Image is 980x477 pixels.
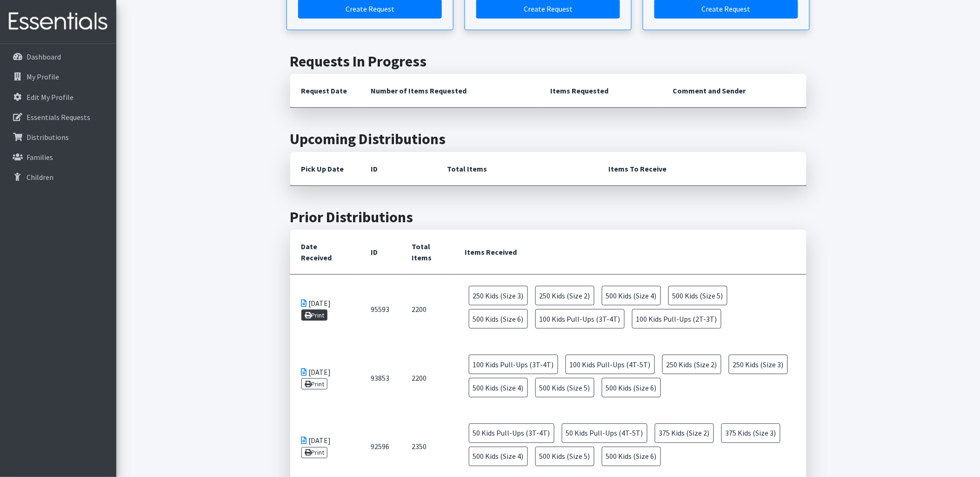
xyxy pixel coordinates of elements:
[4,148,113,166] a: Families
[535,286,594,305] span: 250 Kids (Size 2)
[4,168,113,186] a: Children
[454,230,807,275] th: Items Received
[290,53,807,70] h2: Requests In Progress
[4,128,113,146] a: Distributions
[401,230,454,275] th: Total Items
[301,378,328,390] a: Print
[655,424,714,443] span: 375 Kids (Size 2)
[360,230,401,275] th: ID
[535,378,594,397] span: 500 Kids (Size 5)
[360,344,401,412] td: 93853
[602,378,661,397] span: 500 Kids (Size 6)
[566,355,655,374] span: 100 Kids Pull-Ups (4T-5T)
[301,447,328,458] a: Print
[4,108,113,126] a: Essentials Requests
[469,424,554,443] span: 50 Kids Pull-Ups (3T-4T)
[602,286,661,305] span: 500 Kids (Size 4)
[469,355,558,374] span: 100 Kids Pull-Ups (3T-4T)
[360,275,401,344] td: 95593
[668,286,727,305] span: 500 Kids (Size 5)
[436,152,598,186] th: Total Items
[539,74,661,108] th: Items Requested
[469,378,528,397] span: 500 Kids (Size 4)
[301,310,328,321] a: Print
[360,152,436,186] th: ID
[290,152,360,186] th: Pick Up Date
[290,230,360,275] th: Date Received
[290,130,807,148] h2: Upcoming Distributions
[360,74,540,108] th: Number of Items Requested
[27,93,73,102] p: Edit My Profile
[4,67,113,86] a: My Profile
[662,355,721,374] span: 250 Kids (Size 2)
[290,344,360,412] td: [DATE]
[27,132,69,142] p: Distributions
[27,52,61,61] p: Dashboard
[4,88,113,106] a: Edit My Profile
[4,6,113,37] img: HumanEssentials
[27,172,53,182] p: Children
[562,424,647,443] span: 50 Kids Pull-Ups (4T-5T)
[4,47,113,66] a: Dashboard
[401,344,454,412] td: 2200
[535,309,625,329] span: 100 Kids Pull-Ups (3T-4T)
[290,74,360,108] th: Request Date
[721,424,780,443] span: 375 Kids (Size 3)
[598,152,807,186] th: Items To Receive
[401,275,454,344] td: 2200
[602,447,661,466] span: 500 Kids (Size 6)
[661,74,806,108] th: Comment and Sender
[469,309,528,329] span: 500 Kids (Size 6)
[27,113,90,122] p: Essentials Requests
[290,275,360,344] td: [DATE]
[469,447,528,466] span: 500 Kids (Size 4)
[27,72,59,81] p: My Profile
[290,208,807,226] h2: Prior Distributions
[469,286,528,305] span: 250 Kids (Size 3)
[632,309,721,329] span: 100 Kids Pull-Ups (2T-3T)
[27,152,53,162] p: Families
[729,355,788,374] span: 250 Kids (Size 3)
[535,447,594,466] span: 500 Kids (Size 5)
